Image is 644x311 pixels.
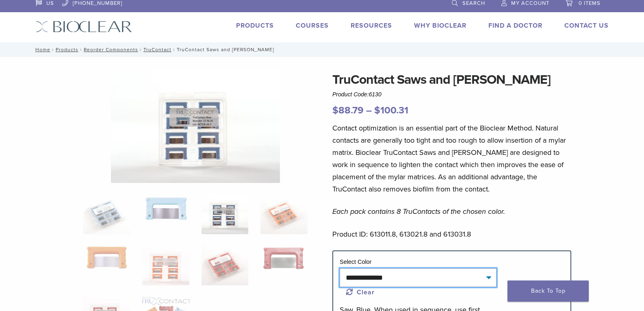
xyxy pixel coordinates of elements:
span: / [171,48,177,52]
img: TruContact Saws and Sanders - Image 2 [142,194,189,222]
a: Reorder Components [84,47,138,52]
nav: TruContact Saws and [PERSON_NAME] [30,42,615,57]
img: TruContact Saws and Sanders - Image 7 [202,245,248,285]
img: TruContact Saws and Sanders - Image 5 [83,245,130,270]
a: Contact Us [564,22,609,30]
a: Clear [346,288,375,296]
bdi: 100.31 [374,104,408,116]
p: Product ID: 613011.8, 613021.8 and 613031.8 [332,228,571,240]
span: $ [374,104,380,116]
span: / [138,48,143,52]
img: Bioclear [36,21,132,33]
bdi: 88.79 [332,104,364,116]
p: Contact optimization is an essential part of the Bioclear Method. Natural contacts are generally ... [332,122,571,195]
a: Resources [351,22,392,30]
a: Home [33,47,50,52]
a: Courses [296,22,329,30]
span: – [366,104,372,116]
h1: TruContact Saws and [PERSON_NAME] [332,70,571,89]
a: Why Bioclear [414,22,466,30]
a: Back To Top [507,281,589,302]
span: / [50,48,56,52]
img: TruContact Saws and Sanders - Image 8 [260,245,307,272]
a: Products [236,22,274,30]
img: TruContact-Blue-2-324x324.jpg [83,194,130,234]
a: Products [56,47,78,52]
span: Product Code: [332,91,382,98]
span: / [78,48,84,52]
a: TruContact [143,47,171,52]
a: Find A Doctor [488,22,542,30]
img: TruContact Saws and Sanders - Image 3 [202,194,248,234]
img: TruContact Saws and Sanders - Image 3 [111,70,280,183]
img: TruContact Saws and Sanders - Image 4 [260,194,307,234]
em: Each pack contains 8 TruContacts of the chosen color. [332,207,505,216]
img: TruContact Saws and Sanders - Image 6 [142,245,189,285]
label: Select Color [340,259,371,265]
span: 6130 [369,91,382,98]
span: $ [332,104,338,116]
